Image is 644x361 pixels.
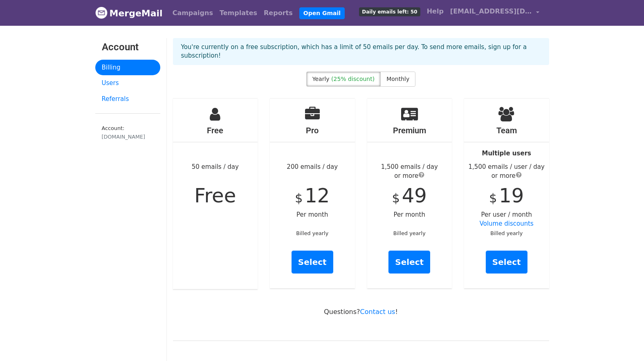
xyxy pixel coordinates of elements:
[194,184,236,207] span: Free
[490,230,523,236] small: Billed yearly
[173,99,258,289] div: 50 emails / day
[331,76,375,82] span: (25% discount)
[270,126,355,135] h4: Pro
[464,162,549,181] div: 1,500 emails / user / day or more
[359,7,420,16] span: Daily emails left: 50
[95,60,160,76] a: Billing
[499,184,524,207] span: 19
[173,126,258,135] h4: Free
[367,126,452,135] h4: Premium
[486,251,527,274] a: Select
[447,3,543,22] a: [EMAIL_ADDRESS][DOMAIN_NAME]
[270,99,355,288] div: 200 emails / day Per month
[95,4,163,22] a: MergeMail
[367,162,452,181] div: 1,500 emails / day or more
[388,251,430,274] a: Select
[480,220,534,227] a: Volume discounts
[173,307,549,316] p: Questions? !
[95,91,160,107] a: Referrals
[424,3,447,20] a: Help
[216,5,260,21] a: Templates
[392,191,400,205] span: $
[386,76,409,82] span: Monthly
[450,7,532,16] span: [EMAIL_ADDRESS][DOMAIN_NAME]
[299,7,345,19] a: Open Gmail
[367,99,452,288] div: Per month
[181,43,541,60] p: You're currently on a free subscription, which has a limit of 50 emails per day. To send more ema...
[95,75,160,91] a: Users
[102,41,154,53] h3: Account
[482,150,531,157] strong: Multiple users
[312,76,330,82] span: Yearly
[489,191,497,205] span: $
[95,7,108,19] img: MergeMail logo
[102,125,154,141] small: Account:
[464,99,549,288] div: Per user / month
[356,3,423,20] a: Daily emails left: 50
[102,133,154,141] div: [DOMAIN_NAME]
[169,5,216,21] a: Campaigns
[305,184,330,207] span: 12
[296,230,328,236] small: Billed yearly
[393,230,426,236] small: Billed yearly
[360,308,395,316] a: Contact us
[402,184,427,207] span: 49
[292,251,333,274] a: Select
[464,126,549,135] h4: Team
[295,191,303,205] span: $
[260,5,296,21] a: Reports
